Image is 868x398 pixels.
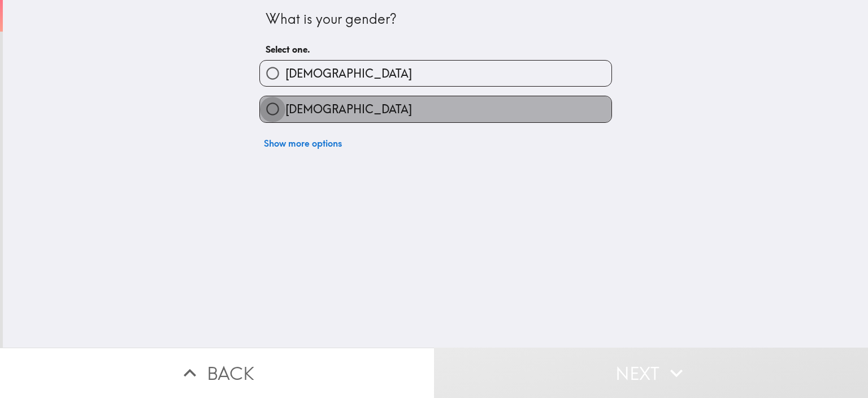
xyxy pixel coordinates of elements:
button: [DEMOGRAPHIC_DATA] [260,96,611,122]
div: What is your gender? [266,10,606,29]
h6: Select one. [266,43,606,55]
span: [DEMOGRAPHIC_DATA] [285,101,412,117]
button: Show more options [259,132,346,155]
span: [DEMOGRAPHIC_DATA] [285,66,412,82]
button: Next [434,348,868,398]
button: [DEMOGRAPHIC_DATA] [260,61,611,86]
